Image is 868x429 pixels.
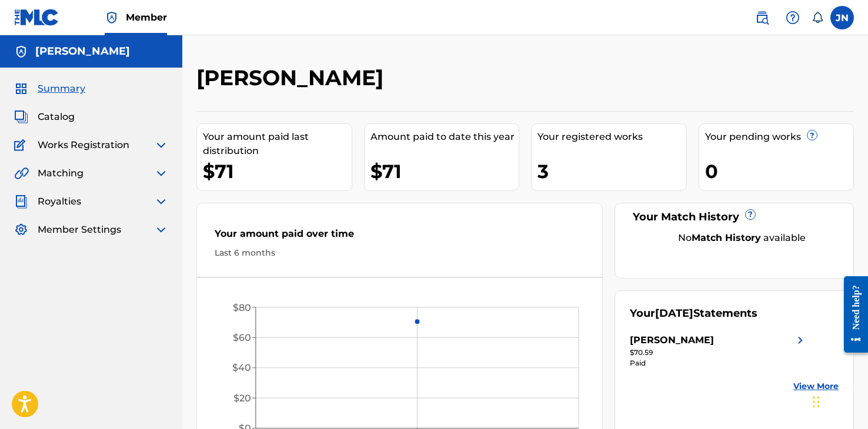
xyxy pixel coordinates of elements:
img: expand [154,138,168,152]
div: Notifications [812,12,823,24]
div: $70.59 [630,347,807,358]
div: Drag [813,384,820,420]
img: Top Rightsholder [105,11,119,25]
img: Matching [14,166,29,180]
img: expand [154,223,168,237]
div: Last 6 months [215,247,585,259]
span: [DATE] [655,307,693,320]
img: expand [154,195,168,209]
div: Your amount paid last distribution [203,130,352,158]
div: Help [781,6,804,29]
tspan: $20 [233,393,251,404]
span: Summary [38,82,85,96]
div: 3 [538,158,686,185]
div: Your Match History [630,209,839,225]
div: User Menu [830,6,854,29]
img: Royalties [14,195,28,209]
div: Paid [630,358,807,368]
tspan: $80 [233,302,251,313]
div: $71 [203,158,352,185]
img: Works Registration [14,138,29,152]
img: Member Settings [14,223,28,237]
a: SummarySummary [14,82,85,96]
img: Summary [14,82,28,96]
span: Member [126,11,167,24]
div: Your Statements [630,306,757,321]
span: Royalties [38,195,81,209]
a: Public Search [750,6,774,29]
img: Accounts [14,45,28,59]
a: View More [793,380,839,393]
a: CatalogCatalog [14,110,75,124]
tspan: $60 [233,332,251,343]
div: Your amount paid over time [215,227,585,247]
img: Catalog [14,110,28,124]
img: help [786,11,800,25]
span: Matching [38,166,84,180]
img: expand [154,166,168,180]
span: ? [746,210,755,219]
img: search [755,11,769,25]
a: [PERSON_NAME]right chevron icon$70.59Paid [630,333,807,368]
strong: Match History [692,232,761,243]
tspan: $40 [232,363,251,374]
iframe: Resource Center [835,267,868,362]
div: 0 [705,158,854,185]
img: MLC Logo [14,9,59,26]
span: Catalog [38,110,75,124]
span: Works Registration [38,138,129,152]
div: No available [645,231,839,245]
div: [PERSON_NAME] [630,333,714,347]
div: $71 [370,158,519,185]
span: Member Settings [38,223,121,237]
div: Your registered works [538,130,686,144]
h5: Jean Alexis Ngamije [35,45,130,58]
iframe: Chat Widget [809,373,868,429]
img: right chevron icon [793,333,807,347]
h2: [PERSON_NAME] [196,65,389,91]
span: ? [807,130,817,140]
div: Your pending works [705,130,854,144]
div: Amount paid to date this year [370,130,519,144]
